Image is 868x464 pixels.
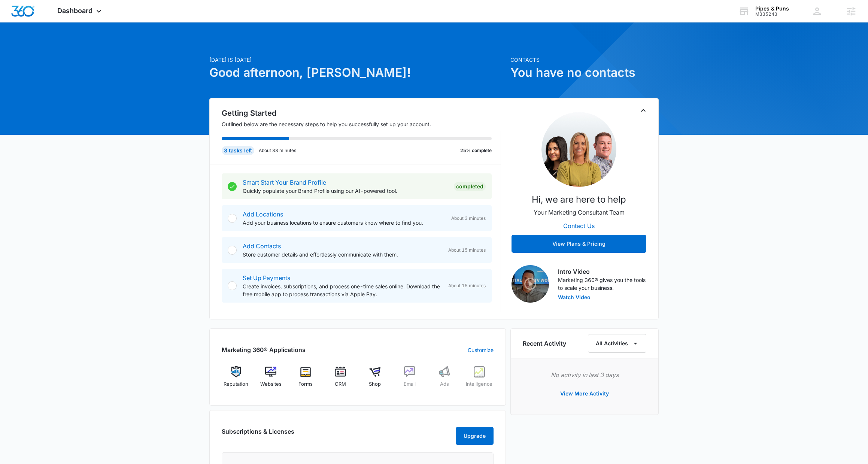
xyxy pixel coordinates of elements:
h3: Intro Video [558,267,646,276]
h2: Marketing 360® Applications [222,345,306,354]
p: Quickly populate your Brand Profile using our AI-powered tool. [243,187,448,195]
p: Contacts [510,56,659,64]
span: Shop [369,380,381,388]
p: [DATE] is [DATE] [209,56,506,64]
a: Email [395,366,424,393]
a: Intelligence [465,366,494,393]
a: Add Contacts [243,242,281,250]
button: Contact Us [556,217,602,235]
button: Toggle Collapse [639,106,648,115]
p: No activity in last 3 days [523,370,646,379]
span: About 3 minutes [451,215,486,222]
button: View Plans & Pricing [512,235,646,253]
span: Reputation [224,380,248,388]
img: Intro Video [512,265,549,303]
a: Shop [361,366,389,393]
span: Intelligence [466,380,492,388]
p: Your Marketing Consultant Team [534,208,625,217]
p: Store customer details and effortlessly communicate with them. [243,251,442,258]
span: Ads [440,380,449,388]
a: Customize [468,346,494,354]
a: Add Locations [243,210,283,218]
p: 25% complete [460,147,492,154]
a: Ads [430,366,459,393]
button: View More Activity [553,385,616,403]
span: Websites [260,380,282,388]
div: account id [755,12,789,17]
span: CRM [335,380,346,388]
h1: Good afternoon, [PERSON_NAME]! [209,64,506,82]
a: Forms [291,366,320,393]
a: Websites [257,366,285,393]
p: Create invoices, subscriptions, and process one-time sales online. Download the free mobile app t... [243,282,442,298]
p: Outlined below are the necessary steps to help you successfully set up your account. [222,120,501,128]
p: Marketing 360® gives you the tools to scale your business. [558,276,646,292]
div: 3 tasks left [222,146,254,155]
span: Dashboard [57,7,92,15]
div: account name [755,6,789,12]
span: Forms [298,380,313,388]
span: About 15 minutes [448,247,486,254]
a: Smart Start Your Brand Profile [243,179,326,186]
button: Watch Video [558,295,591,300]
p: About 33 minutes [259,147,296,154]
a: Reputation [222,366,251,393]
button: Upgrade [456,427,494,445]
p: Hi, we are here to help [532,193,626,206]
h6: Recent Activity [523,339,566,348]
a: CRM [326,366,355,393]
p: Add your business locations to ensure customers know where to find you. [243,219,445,227]
h1: You have no contacts [510,64,659,82]
span: About 15 minutes [448,282,486,289]
div: Completed [454,182,486,191]
button: All Activities [588,334,646,353]
h2: Subscriptions & Licenses [222,427,294,442]
a: Set Up Payments [243,274,290,282]
span: Email [404,380,416,388]
h2: Getting Started [222,107,501,119]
